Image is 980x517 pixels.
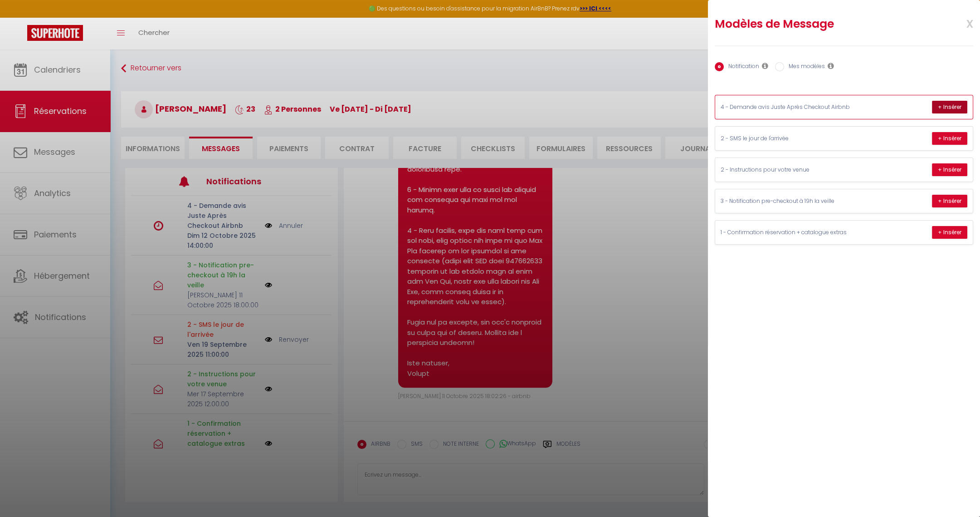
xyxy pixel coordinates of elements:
[828,62,834,69] i: Les modèles généraux sont visibles par vous et votre équipe
[762,62,768,69] i: Les notifications sont visibles par toi et ton équipe
[721,103,857,112] p: 4 - Demande avis Juste Après Checkout Airbnb
[784,62,825,72] label: Mes modèles
[721,166,857,174] p: 2 - Instructions pour votre venue
[945,12,973,34] span: x
[932,195,967,207] button: + Insérer
[932,226,967,239] button: + Insérer
[724,62,759,72] label: Notification
[721,197,857,206] p: 3 - Notification pre-checkout à 19h la veille
[932,163,967,176] button: + Insérer
[721,134,857,143] p: 2 - SMS le jour de l'arrivée
[715,17,926,31] h2: Modèles de Message
[932,101,967,113] button: + Insérer
[721,228,857,237] p: 1 - Confirmation réservation + catalogue extras
[932,132,967,145] button: + Insérer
